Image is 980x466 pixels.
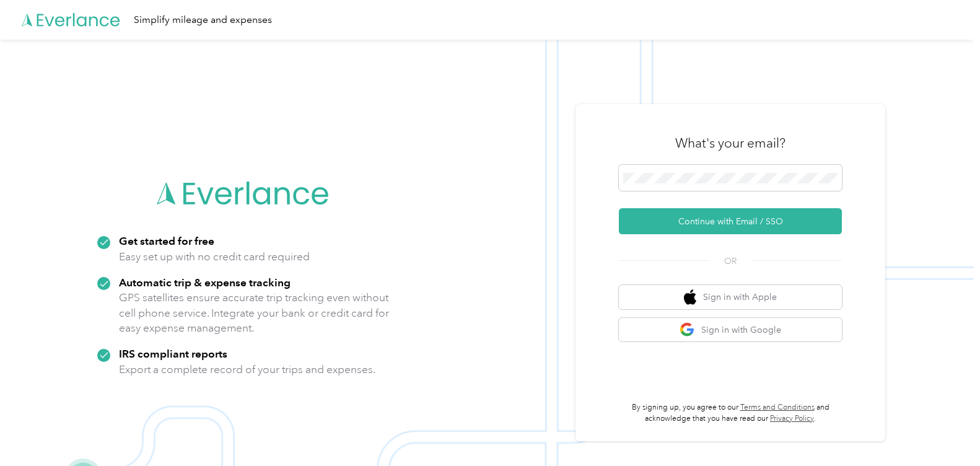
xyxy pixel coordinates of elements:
p: By signing up, you agree to our and acknowledge that you have read our . [619,402,842,424]
iframe: Everlance-gr Chat Button Frame [911,397,980,466]
strong: IRS compliant reports [119,347,227,360]
p: Export a complete record of your trips and expenses. [119,362,375,377]
div: Simplify mileage and expenses [134,12,272,28]
button: Continue with Email / SSO [619,208,842,234]
strong: Get started for free [119,234,214,247]
button: google logoSign in with Google [619,318,842,342]
strong: Automatic trip & expense tracking [119,276,291,289]
h3: What's your email? [675,134,785,152]
span: OR [709,255,752,268]
a: Privacy Policy [770,414,814,423]
a: Terms and Conditions [740,403,815,412]
p: GPS satellites ensure accurate trip tracking even without cell phone service. Integrate your bank... [119,290,390,336]
button: apple logoSign in with Apple [619,285,842,309]
img: apple logo [684,289,696,305]
p: Easy set up with no credit card required [119,249,310,265]
img: google logo [680,322,695,338]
